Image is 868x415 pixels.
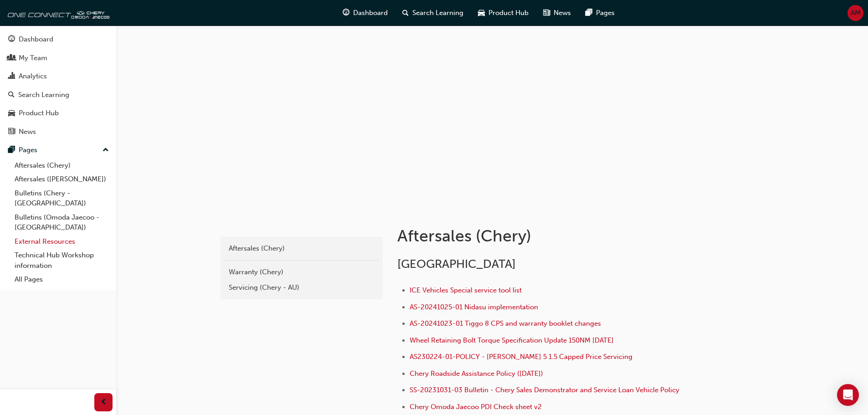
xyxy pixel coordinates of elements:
[19,145,37,155] div: Pages
[229,282,375,293] div: Servicing (Chery - AU)
[343,7,349,19] span: guage-icon
[11,272,113,287] a: All Pages
[410,403,542,411] a: Chery Omoda Jaecoo PDI Check sheet v2
[471,4,536,22] a: car-iconProduct Hub
[395,4,471,22] a: search-iconSearch Learning
[578,4,622,22] a: pages-iconPages
[397,257,516,271] span: [GEOGRAPHIC_DATA]
[19,127,36,137] div: News
[8,128,15,136] span: news-icon
[11,210,113,235] a: Bulletins (Omoda Jaecoo - [GEOGRAPHIC_DATA])
[410,319,601,328] a: AS-20241023-01 Tiggo 8 CPS and warranty booklet changes
[488,8,529,18] span: Product Hub
[11,235,113,249] a: External Resources
[229,267,375,277] div: Warranty (Chery)
[586,7,592,19] span: pages-icon
[8,36,15,44] span: guage-icon
[4,142,113,159] button: Pages
[8,109,15,118] span: car-icon
[847,5,863,21] button: AM
[4,50,113,67] a: My Team
[4,87,113,103] a: Search Learning
[8,54,15,62] span: people-icon
[11,172,113,186] a: Aftersales ([PERSON_NAME])
[410,286,522,294] a: ICE Vehicles Special service tool list
[554,8,571,18] span: News
[11,159,113,173] a: Aftersales (Chery)
[410,369,543,378] a: Chery Roadside Assistance Policy ([DATE])
[100,397,107,408] span: prev-icon
[410,303,538,311] a: AS-20241025-01 Nidasu implementation
[543,7,550,19] span: news-icon
[19,71,47,82] div: Analytics
[4,31,113,48] a: Dashboard
[11,248,113,272] a: Technical Hub Workshop information
[229,243,375,254] div: Aftersales (Chery)
[4,105,113,122] a: Product Hub
[353,8,388,18] span: Dashboard
[402,7,409,19] span: search-icon
[8,91,15,99] span: search-icon
[18,90,69,100] div: Search Learning
[4,29,113,142] button: DashboardMy TeamAnalyticsSearch LearningProduct HubNews
[4,68,113,85] a: Analytics
[8,72,15,81] span: chart-icon
[410,353,632,361] a: AS230224-01-POLICY - [PERSON_NAME] 5 1.5 Capped Price Servicing
[410,336,614,344] a: Wheel Retaining Bolt Torque Specification Update 150NM [DATE]
[478,7,485,19] span: car-icon
[412,8,463,18] span: Search Learning
[397,226,696,246] h1: Aftersales (Chery)
[410,386,679,394] a: SS-20231031-03 Bulletin - Chery Sales Demonstrator and Service Loan Vehicle Policy
[19,53,47,63] div: My Team
[335,4,395,22] a: guage-iconDashboard
[19,34,53,45] div: Dashboard
[224,280,379,296] a: Servicing (Chery - AU)
[596,8,615,18] span: Pages
[536,4,578,22] a: news-iconNews
[103,144,109,156] span: up-icon
[4,123,113,140] a: News
[224,264,379,280] a: Warranty (Chery)
[5,4,109,22] img: oneconnect
[19,108,59,118] div: Product Hub
[11,186,113,210] a: Bulletins (Chery - [GEOGRAPHIC_DATA])
[224,241,379,256] a: Aftersales (Chery)
[851,8,861,18] span: AM
[837,384,859,406] div: Open Intercom Messenger
[8,146,15,154] span: pages-icon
